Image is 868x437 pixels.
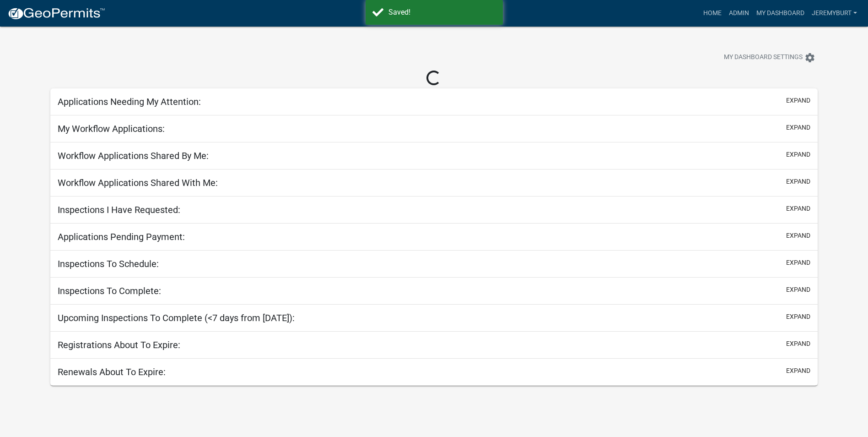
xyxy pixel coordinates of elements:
a: JeremyBurt [808,5,861,22]
h5: Registrations About To Expire: [58,339,180,350]
button: expand [786,123,810,132]
a: Home [700,5,725,22]
h5: Renewals About To Expire: [58,366,166,377]
button: expand [786,96,810,105]
h5: Inspections I Have Requested: [58,204,180,215]
button: My Dashboard Settingssettings [717,49,823,66]
button: expand [786,366,810,376]
h5: Workflow Applications Shared With Me: [58,177,218,188]
button: expand [786,231,810,240]
a: My Dashboard [753,5,808,22]
button: expand [786,285,810,295]
h5: Inspections To Complete: [58,285,161,296]
button: expand [786,204,810,213]
h5: Inspections To Schedule: [58,258,159,269]
div: Saved! [388,7,496,18]
h5: Workflow Applications Shared By Me: [58,150,209,161]
button: expand [786,150,810,159]
button: expand [786,339,810,349]
button: expand [786,177,810,186]
h5: My Workflow Applications: [58,123,165,134]
span: My Dashboard Settings [724,52,803,63]
i: settings [804,52,815,63]
a: Admin [725,5,753,22]
h5: Upcoming Inspections To Complete (<7 days from [DATE]): [58,312,295,323]
h5: Applications Needing My Attention: [58,96,201,107]
h5: Applications Pending Payment: [58,231,185,242]
button: expand [786,258,810,268]
button: expand [786,312,810,322]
